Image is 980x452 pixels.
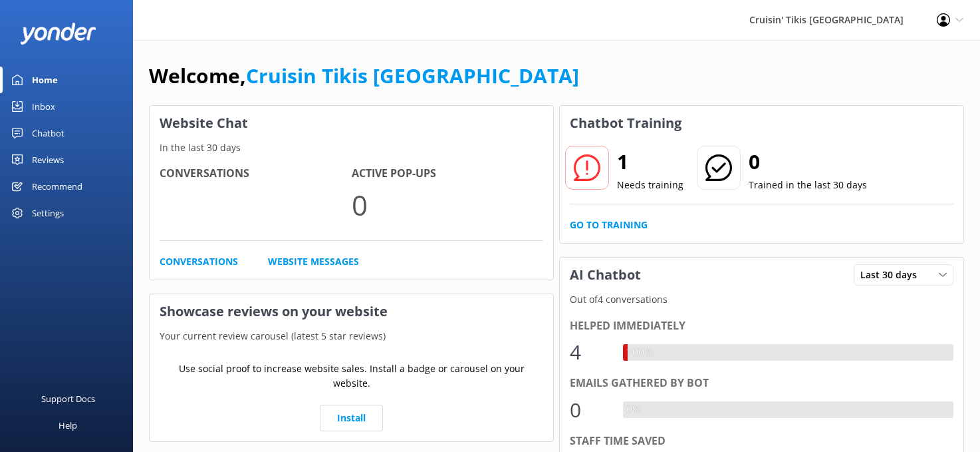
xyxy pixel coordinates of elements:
span: Last 30 days [860,268,925,282]
h3: Website Chat [150,106,553,140]
div: Chatbot [32,120,64,146]
h4: Active Pop-ups [352,165,544,182]
div: 0 [570,394,610,426]
h2: 1 [617,146,683,178]
div: 100% [623,344,656,361]
h2: 0 [749,146,867,178]
a: Go to Training [570,218,648,232]
p: Needs training [617,178,683,192]
p: In the last 30 days [150,140,553,155]
div: Settings [32,200,64,226]
div: 4 [570,336,610,368]
div: Support Docs [41,385,95,412]
h4: Conversations [160,165,352,182]
div: Reviews [32,146,64,173]
h3: Chatbot Training [560,106,691,140]
p: Out of 4 conversations [560,292,963,307]
p: Your current review carousel (latest 5 star reviews) [150,329,553,343]
a: Website Messages [268,254,359,269]
div: Recommend [32,173,82,200]
h3: AI Chatbot [560,258,651,292]
h1: Welcome, [149,60,579,92]
div: Home [32,67,58,93]
div: Emails gathered by bot [570,375,953,392]
div: 0% [623,401,644,419]
a: Install [320,405,383,431]
p: 0 [352,182,544,227]
a: Conversations [160,254,238,269]
div: Inbox [32,93,55,120]
p: Use social proof to increase website sales. Install a badge or carousel on your website. [160,361,543,391]
h3: Showcase reviews on your website [150,294,553,329]
div: Help [59,412,77,439]
a: Cruisin Tikis [GEOGRAPHIC_DATA] [246,62,579,89]
p: Trained in the last 30 days [749,178,867,192]
div: Helped immediately [570,318,953,335]
img: yonder-white-logo.png [20,23,96,45]
div: Staff time saved [570,433,953,450]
